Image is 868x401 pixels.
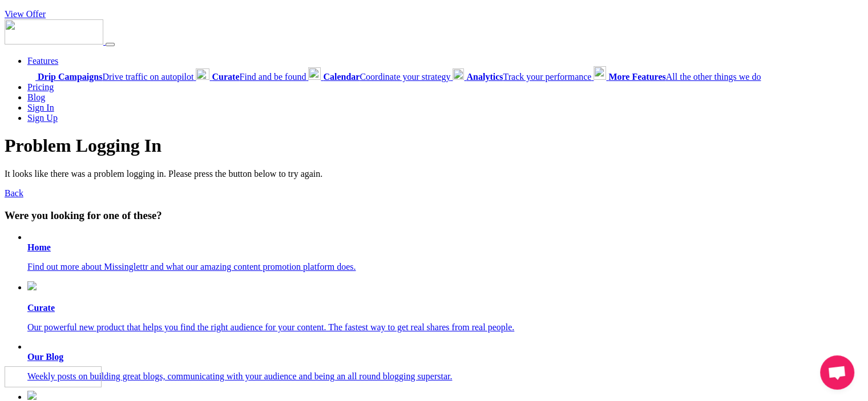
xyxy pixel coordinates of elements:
[27,242,863,272] a: Home Find out more about Missinglettr and what our amazing content promotion platform does.
[5,366,102,387] img: Missinglettr - Social Media Marketing for content focused teams | Product Hunt
[608,72,665,82] b: More Features
[27,82,54,92] a: Pricing
[5,9,46,19] a: View Offer
[453,72,594,82] a: AnalyticsTrack your performance
[5,135,863,156] h1: Problem Logging In
[27,352,863,382] a: Our Blog Weekly posts on building great blogs, communicating with your audience and being an all ...
[5,209,863,222] h3: Were you looking for one of these?
[27,113,58,123] a: Sign Up
[27,322,863,333] p: Our powerful new product that helps you find the right audience for your content. The fastest way...
[466,72,591,82] span: Track your performance
[27,352,63,362] b: Our Blog
[27,281,863,333] a: Curate Our powerful new product that helps you find the right audience for your content. The fast...
[27,92,45,102] a: Blog
[608,72,761,82] span: All the other things we do
[27,391,37,400] img: revenue.png
[27,303,55,313] b: Curate
[27,103,54,112] a: Sign In
[27,242,51,252] b: Home
[27,72,196,82] a: Drip CampaignsDrive traffic on autopilot
[5,169,863,179] p: It looks like there was a problem logging in. Please press the button below to try again.
[27,262,863,272] p: Find out more about Missinglettr and what our amazing content promotion platform does.
[196,72,308,82] a: CurateFind and be found
[38,72,102,82] b: Drip Campaigns
[106,43,115,46] button: Menu
[38,72,193,82] span: Drive traffic on autopilot
[594,72,761,82] a: More FeaturesAll the other things we do
[212,72,306,82] span: Find and be found
[323,72,450,82] span: Coordinate your strategy
[820,355,854,390] div: Ouvrir le chat
[27,281,37,290] img: curate.png
[466,72,503,82] b: Analytics
[27,371,863,382] p: Weekly posts on building great blogs, communicating with your audience and being an all round blo...
[308,72,453,82] a: CalendarCoordinate your strategy
[212,72,239,82] b: Curate
[27,66,863,82] div: Features
[27,56,58,66] a: Features
[323,72,360,82] b: Calendar
[5,188,23,198] a: Back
